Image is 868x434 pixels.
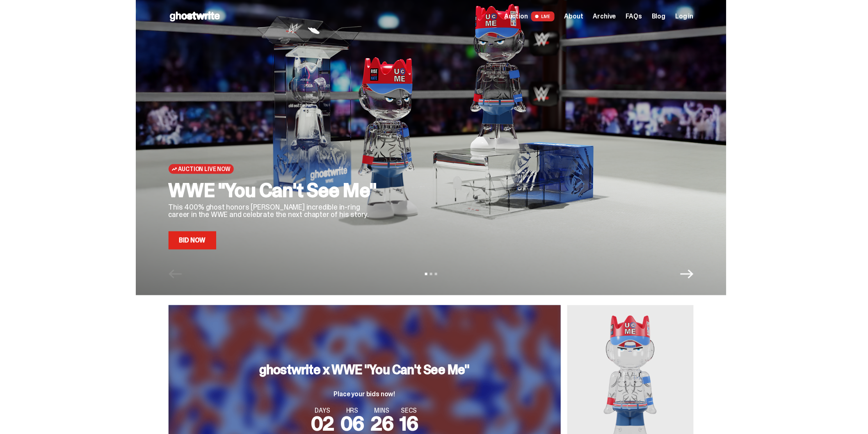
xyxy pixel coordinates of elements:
span: LIVE [531,11,555,21]
button: View slide 2 [430,273,432,275]
a: Log in [675,13,693,20]
span: SECS [400,407,418,414]
a: Blog [652,13,665,20]
a: About [564,13,583,20]
span: Auction [504,13,528,20]
a: Bid Now [169,231,217,249]
span: Auction Live Now [178,166,231,172]
h3: ghostwrite x WWE "You Can't See Me" [259,363,470,376]
h2: WWE "You Can't See Me" [169,180,382,200]
span: DAYS [311,407,334,414]
p: This 400% ghost honors [PERSON_NAME] incredible in-ring career in the WWE and celebrate the next ... [169,203,382,218]
a: Auction LIVE [504,11,554,21]
p: Place your bids now! [259,391,470,397]
button: View slide 3 [435,273,437,275]
a: FAQs [626,13,642,20]
span: HRS [340,407,364,414]
button: View slide 1 [425,273,427,275]
span: MINS [370,407,393,414]
button: Next [681,267,694,281]
a: Archive [593,13,616,20]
